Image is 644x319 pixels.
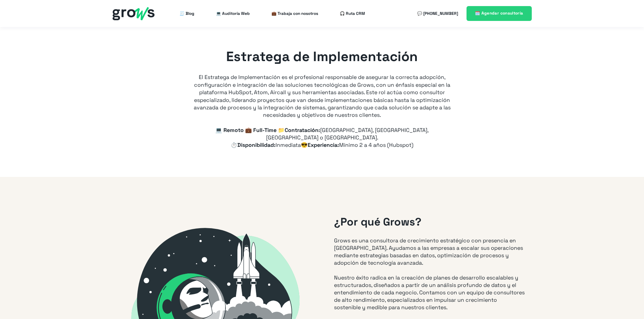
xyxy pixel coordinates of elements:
[467,6,532,21] a: 🗓️ Agendar consultoría
[194,127,451,149] p: 💻 Remoto 💼 Full-Time 📁Contratación: ⏱️Disponibilidad: 😎Experiencia:
[266,127,429,141] span: [GEOGRAPHIC_DATA], [GEOGRAPHIC_DATA], [GEOGRAPHIC_DATA] o [GEOGRAPHIC_DATA].
[334,237,525,311] p: Grows es una consultora de crecimiento estratégico con presencia en [GEOGRAPHIC_DATA]. Ayudamos a...
[276,141,301,149] span: Inmediata
[194,47,451,66] h1: Estratega de Implementación
[271,7,318,20] a: 💼 Trabaja con nosotros
[334,214,525,230] h2: ¿Por qué Grows?
[113,7,154,20] img: grows - hubspot
[216,7,250,20] a: 💻 Auditoría Web
[194,47,451,119] div: El Estratega de Implementación es el profesional responsable de asegurar la correcta adopción, co...
[339,141,413,149] span: Mínimo 2 a 4 años (Hubspot)
[417,7,458,20] a: 💬 [PHONE_NUMBER]
[180,7,194,20] a: 🧾 Blog
[475,10,523,16] span: 🗓️ Agendar consultoría
[340,7,365,20] a: 🎧 Ruta CRM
